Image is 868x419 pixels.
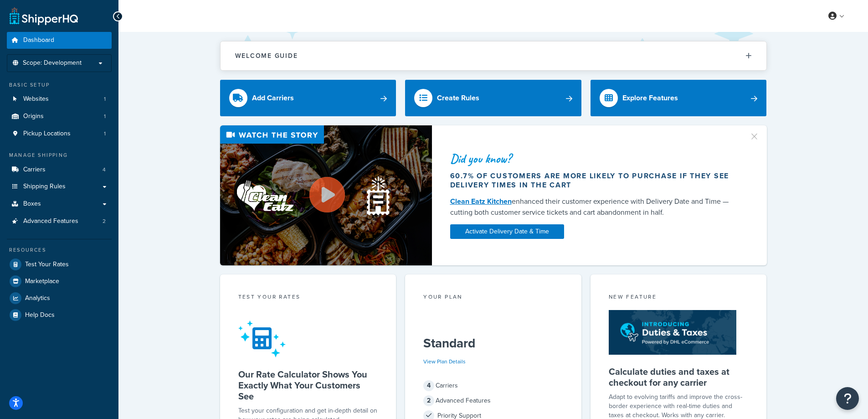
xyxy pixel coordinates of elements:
[7,108,112,125] a: Origins1
[450,152,738,165] div: Did you know?
[450,196,512,207] a: Clean Eatz Kitchen
[450,196,738,218] div: enhanced their customer experience with Delivery Date and Time — cutting both customer service ti...
[405,80,581,116] a: Create Rules
[423,379,563,392] div: Carriers
[423,293,563,303] div: Your Plan
[23,217,78,225] span: Advanced Features
[23,130,71,138] span: Pickup Locations
[7,125,112,142] a: Pickup Locations1
[238,369,378,402] h5: Our Rate Calculator Shows You Exactly What Your Customers See
[7,161,112,178] a: Carriers4
[7,32,112,49] a: Dashboard
[25,295,50,302] span: Analytics
[7,213,112,230] a: Advanced Features2
[7,256,112,273] a: Test Your Rates
[7,81,112,89] div: Basic Setup
[7,196,112,212] a: Boxes
[7,213,112,230] li: Advanced Features
[7,151,112,159] div: Manage Shipping
[23,95,49,103] span: Websites
[23,183,66,191] span: Shipping Rules
[104,95,106,103] span: 1
[221,41,766,70] button: Welcome Guide
[252,92,294,104] div: Add Carriers
[7,178,112,195] a: Shipping Rules
[423,394,563,407] div: Advanced Features
[437,92,479,104] div: Create Rules
[450,224,564,239] a: Activate Delivery Date & Time
[7,91,112,108] a: Websites1
[591,80,767,116] a: Explore Features
[7,91,112,108] li: Websites
[103,217,106,225] span: 2
[104,130,106,138] span: 1
[103,166,106,174] span: 4
[609,293,749,303] div: New Feature
[23,166,46,174] span: Carriers
[7,108,112,125] li: Origins
[23,113,44,120] span: Origins
[423,336,563,351] h5: Standard
[7,307,112,323] a: Help Docs
[238,293,378,303] div: Test your rates
[609,366,749,388] h5: Calculate duties and taxes at checkout for any carrier
[423,395,434,406] span: 2
[23,36,54,44] span: Dashboard
[423,357,466,366] a: View Plan Details
[235,52,298,59] h2: Welcome Guide
[23,200,41,208] span: Boxes
[7,246,112,254] div: Resources
[450,171,738,190] div: 60.7% of customers are more likely to purchase if they see delivery times in the cart
[25,311,55,319] span: Help Docs
[423,380,434,391] span: 4
[220,80,396,116] a: Add Carriers
[7,273,112,290] a: Marketplace
[25,261,69,269] span: Test Your Rates
[7,290,112,306] a: Analytics
[622,92,678,104] div: Explore Features
[25,278,59,285] span: Marketplace
[7,125,112,142] li: Pickup Locations
[836,387,859,410] button: Open Resource Center
[104,113,106,120] span: 1
[7,161,112,178] li: Carriers
[23,59,82,67] span: Scope: Development
[220,125,432,265] img: Video thumbnail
